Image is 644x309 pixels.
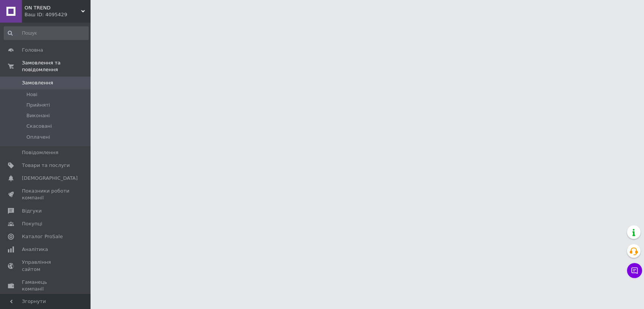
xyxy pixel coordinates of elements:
button: Чат з покупцем [627,263,642,278]
span: Замовлення та повідомлення [22,60,91,73]
span: Повідомлення [22,149,58,156]
span: Гаманець компанії [22,279,70,292]
span: Показники роботи компанії [22,188,70,201]
span: [DEMOGRAPHIC_DATA] [22,175,78,182]
span: Головна [22,47,43,54]
span: Покупці [22,220,42,227]
span: Скасовані [26,123,52,130]
span: Аналітика [22,246,48,253]
span: ON TREND [25,5,81,11]
span: Відгуки [22,208,41,214]
input: Пошук [4,26,89,40]
span: Товари та послуги [22,162,70,169]
span: Нові [26,91,37,98]
span: Виконані [26,112,50,119]
div: Ваш ID: 4095429 [25,11,91,18]
span: Прийняті [26,102,50,109]
span: Оплачені [26,134,50,141]
span: Каталог ProSale [22,233,63,240]
span: Замовлення [22,80,53,86]
span: Управління сайтом [22,259,70,272]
